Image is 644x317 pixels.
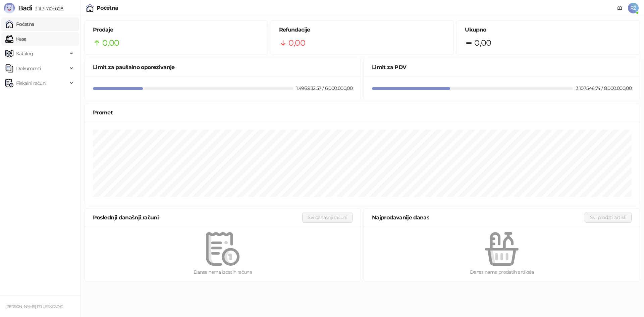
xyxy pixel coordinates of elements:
[288,37,305,49] span: 0,00
[93,26,260,34] h5: Prodaje
[474,37,491,49] span: 0,00
[16,76,46,90] span: Fiskalni računi
[5,304,62,309] small: [PERSON_NAME] PR LESKOVAC
[575,85,633,92] div: 3.107.546,74 / 8.000.000,00
[93,63,353,71] div: Limit za paušalno oporezivanje
[5,32,26,46] a: Kasa
[465,26,632,34] h5: Ukupno
[16,62,41,75] span: Dokumenti
[93,213,302,222] div: Poslednji današnji računi
[614,3,625,13] a: Dokumentacija
[295,85,354,92] div: 1.496.932,57 / 6.000.000,00
[372,63,632,71] div: Limit za PDV
[18,4,32,12] span: Badi
[372,213,585,222] div: Najprodavanije danas
[97,5,118,11] div: Početna
[4,3,15,13] img: Logo
[279,26,446,34] h5: Refundacije
[375,268,629,276] div: Danas nema prodatih artikala
[102,37,119,49] span: 0,00
[96,268,350,276] div: Danas nema izdatih računa
[93,108,632,117] div: Promet
[5,17,34,31] a: Početna
[32,6,63,12] span: 3.11.3-710c028
[302,212,353,223] button: Svi današnji računi
[16,47,33,60] span: Katalog
[585,212,632,223] button: Svi prodati artikli
[628,3,639,13] span: RŽ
